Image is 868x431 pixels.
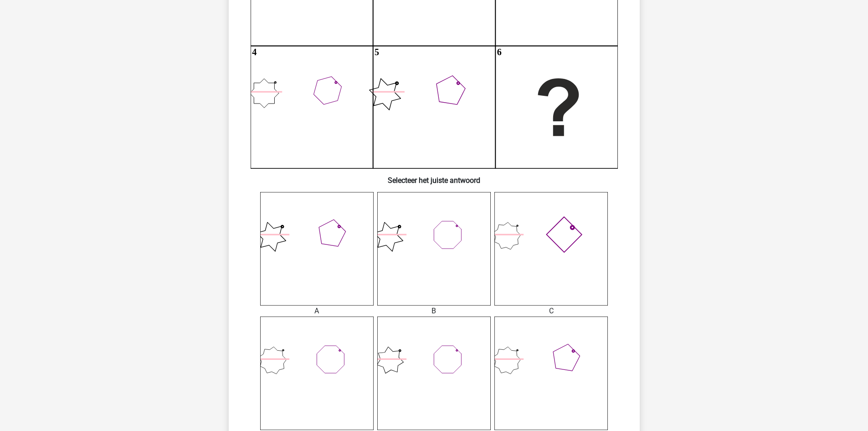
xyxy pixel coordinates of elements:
[497,47,501,57] text: 6
[252,47,257,57] text: 4
[243,169,625,185] h6: Selecteer het juiste antwoord
[253,306,380,317] div: A
[488,306,615,317] div: C
[375,47,379,57] text: 5
[370,306,498,317] div: B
